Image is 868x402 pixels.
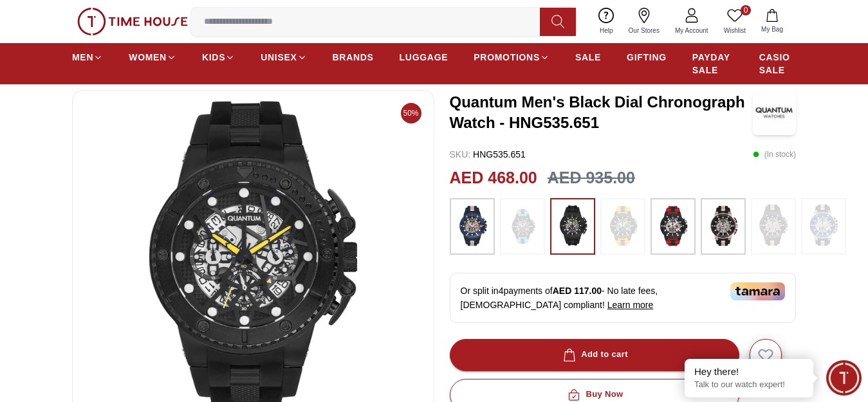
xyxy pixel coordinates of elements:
span: UNISEX [261,51,297,64]
a: BRANDS [333,46,374,69]
img: ... [607,205,639,248]
img: ... [757,205,790,246]
span: Help [595,26,618,35]
a: WOMEN [129,46,176,69]
a: 0Wishlist [716,5,753,38]
img: ... [557,205,589,248]
div: Chat Widget [826,360,862,396]
img: ... [456,205,488,248]
span: My Bag [756,24,788,34]
a: CASIO SALE [759,46,796,82]
div: Or split in 4 payments of - No late fees, [DEMOGRAPHIC_DATA] compliant! [450,273,797,323]
img: Quantum Men's Black Dial Chronograph Watch - HNG535.651 [753,90,796,135]
div: Buy Now [565,387,623,402]
a: SALE [575,46,601,69]
img: ... [707,205,739,248]
span: Learn more [607,300,654,310]
span: 50% [401,103,421,123]
h3: AED 935.00 [548,166,635,190]
span: 0 [741,5,751,15]
span: Our Stores [623,26,665,35]
span: Wishlist [719,26,751,35]
a: Our Stores [621,5,667,38]
span: WOMEN [129,51,167,64]
span: GIFTING [627,51,667,64]
span: AED 117.00 [553,286,602,296]
div: Hey there! [694,365,804,378]
h3: Quantum Men's Black Dial Chronograph Watch - HNG535.651 [450,92,753,133]
span: My Account [670,26,714,35]
span: SKU : [450,149,471,160]
span: BRANDS [333,51,374,64]
span: MEN [72,51,93,64]
img: Tamara [730,282,785,300]
span: PROMOTIONS [474,51,540,64]
span: SALE [575,51,601,64]
a: GIFTING [627,46,667,69]
p: HNG535.651 [450,148,526,161]
a: KIDS [202,46,235,69]
button: Add to cart [450,339,739,371]
img: ... [77,8,188,35]
p: Talk to our watch expert! [694,379,804,390]
a: MEN [72,46,103,69]
img: ... [657,205,689,248]
a: PAYDAY SALE [692,46,734,82]
a: UNISEX [261,46,306,69]
a: LUGGAGE [400,46,448,69]
span: CASIO SALE [759,51,796,77]
span: LUGGAGE [400,51,448,64]
button: My Bag [753,6,791,37]
span: PAYDAY SALE [692,51,734,77]
div: Add to cart [560,347,628,362]
h2: AED 468.00 [450,166,537,190]
p: ( In stock ) [753,148,796,161]
a: Help [592,5,621,38]
a: PROMOTIONS [474,46,549,69]
img: ... [506,205,539,248]
span: KIDS [202,51,225,64]
img: ... [808,205,840,246]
